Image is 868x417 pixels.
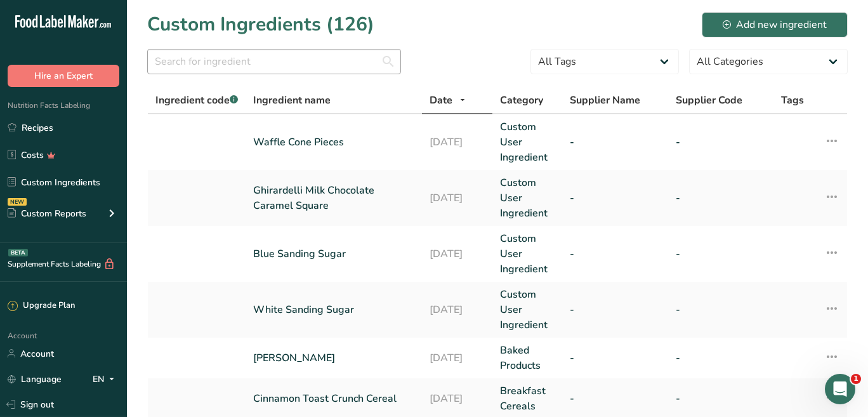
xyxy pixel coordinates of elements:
[500,287,555,333] a: Custom User Ingredient
[500,231,555,277] a: Custom User Ingredient
[253,350,414,366] a: [PERSON_NAME]
[8,207,86,220] div: Custom Reports
[155,93,238,107] span: Ingredient code
[8,198,27,206] div: NEW
[500,383,555,414] a: Breakfast Cereals
[781,93,804,108] span: Tags
[676,350,766,366] a: -
[500,343,555,373] a: Baked Products
[430,246,485,261] a: [DATE]
[253,391,414,406] a: Cinnamon Toast Crunch Cereal
[253,246,414,261] a: Blue Sanding Sugar
[253,183,414,213] a: Ghirardelli Milk Chocolate Caramel Square
[500,119,555,165] a: Custom User Ingredient
[147,49,401,74] input: Search for ingredient
[253,302,414,317] a: White Sanding Sugar
[8,368,62,390] a: Language
[676,135,766,150] a: -
[702,12,848,37] button: Add new ingredient
[8,65,119,87] button: Hire an Expert
[570,93,640,108] span: Supplier Name
[430,350,485,366] a: [DATE]
[676,302,766,317] a: -
[253,135,414,150] a: Waffle Cone Pieces
[723,17,827,32] div: Add new ingredient
[430,135,485,150] a: [DATE]
[8,249,28,256] div: BETA
[570,302,660,317] a: -
[430,302,485,317] a: [DATE]
[570,391,660,406] a: -
[825,374,855,404] iframe: Intercom live chat
[676,246,766,261] a: -
[430,190,485,206] a: [DATE]
[500,93,543,108] span: Category
[430,93,452,108] span: Date
[676,93,742,108] span: Supplier Code
[570,190,660,206] a: -
[570,135,660,150] a: -
[253,93,331,108] span: Ingredient name
[430,391,485,406] a: [DATE]
[570,350,660,366] a: -
[570,246,660,261] a: -
[8,300,75,312] div: Upgrade Plan
[500,175,555,221] a: Custom User Ingredient
[93,371,119,387] div: EN
[851,374,861,384] span: 1
[676,391,766,406] a: -
[676,190,766,206] a: -
[147,10,374,39] h1: Custom Ingredients (126)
